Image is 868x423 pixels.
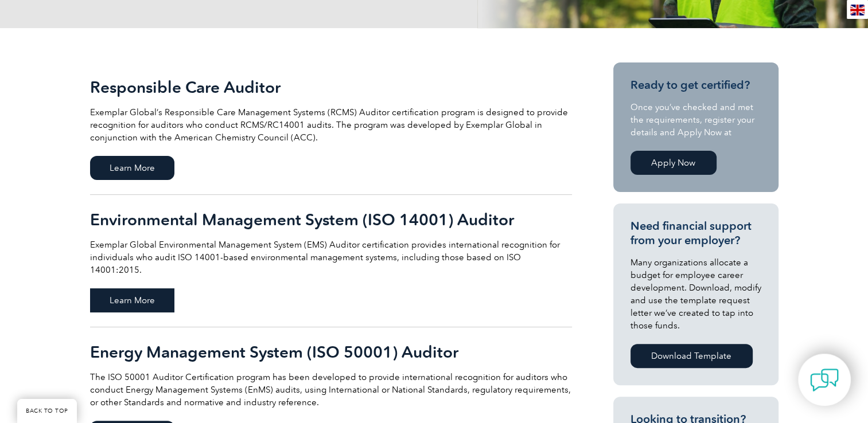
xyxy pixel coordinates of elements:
h2: Environmental Management System (ISO 14001) Auditor [90,210,572,229]
span: Learn More [90,156,174,180]
h3: Need financial support from your employer? [630,219,761,248]
a: Responsible Care Auditor Exemplar Global’s Responsible Care Management Systems (RCMS) Auditor cer... [90,62,572,195]
h2: Energy Management System (ISO 50001) Auditor [90,343,572,361]
p: Once you’ve checked and met the requirements, register your details and Apply Now at [630,101,761,139]
a: BACK TO TOP [17,399,77,423]
h2: Responsible Care Auditor [90,78,572,96]
p: Many organizations allocate a budget for employee career development. Download, modify and use th... [630,256,761,332]
img: contact-chat.png [810,366,839,394]
img: en [850,5,865,15]
a: Environmental Management System (ISO 14001) Auditor Exemplar Global Environmental Management Syst... [90,195,572,327]
p: The ISO 50001 Auditor Certification program has been developed to provide international recogniti... [90,371,572,409]
a: Download Template [630,344,753,368]
span: Learn More [90,288,174,312]
a: Apply Now [630,151,717,175]
h3: Ready to get certified? [630,78,761,92]
p: Exemplar Global’s Responsible Care Management Systems (RCMS) Auditor certification program is des... [90,106,572,144]
p: Exemplar Global Environmental Management System (EMS) Auditor certification provides internationa... [90,238,572,276]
